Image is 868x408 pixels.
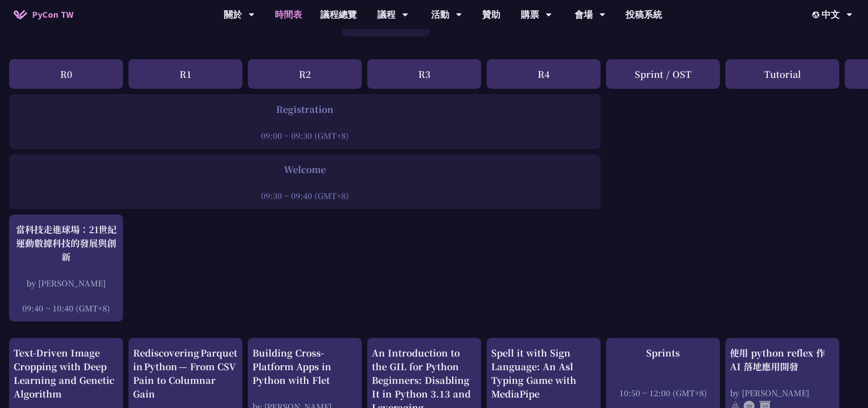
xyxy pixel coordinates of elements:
[128,59,242,89] div: R1
[248,59,362,89] div: R2
[9,59,123,89] div: R0
[14,223,118,264] div: 當科技走進球場：21世紀運動數據科技的發展與創新
[611,387,715,398] div: 10:50 ~ 12:00 (GMT+8)
[725,59,839,89] div: Tutorial
[730,346,835,373] div: 使用 python reflex 作 AI 落地應用開發
[252,346,357,387] div: Building Cross-Platform Apps in Python with Flet
[14,277,118,289] div: by [PERSON_NAME]
[5,3,82,26] a: PyCon TW
[14,346,118,401] div: Text-Driven Image Cropping with Deep Learning and Genetic Algorithm
[491,346,596,401] div: Spell it with Sign Language: An Asl Typing Game with MediaPipe
[14,10,27,19] img: Home icon of PyCon TW 2025
[14,190,596,201] div: 09:30 ~ 09:40 (GMT+8)
[32,8,73,21] span: PyCon TW
[730,387,835,398] div: by [PERSON_NAME]
[14,223,118,314] a: 當科技走進球場：21世紀運動數據科技的發展與創新 by [PERSON_NAME] 09:40 ~ 10:40 (GMT+8)
[14,102,596,116] div: Registration
[14,130,596,141] div: 09:00 ~ 09:30 (GMT+8)
[14,302,118,314] div: 09:40 ~ 10:40 (GMT+8)
[606,59,720,89] div: Sprint / OST
[367,59,481,89] div: R3
[611,346,715,360] div: Sprints
[14,163,596,176] div: Welcome
[812,11,822,18] img: Locale Icon
[133,346,238,401] div: Rediscovering Parquet in Python — From CSV Pain to Columnar Gain
[487,59,601,89] div: R4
